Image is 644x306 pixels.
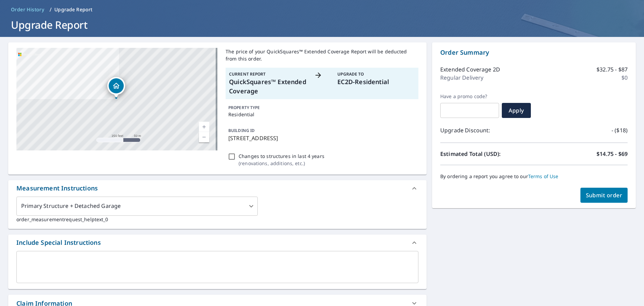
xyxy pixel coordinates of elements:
[440,74,483,82] p: Regular Delivery
[440,126,534,134] p: Upgrade Discount:
[621,74,628,82] p: $0
[199,132,209,142] a: Current Level 17, Zoom Out
[502,103,531,118] button: Apply
[228,111,416,118] p: Residential
[229,71,307,77] p: Current Report
[226,48,418,62] p: The price of your QuickSquares™ Extended Coverage Report will be deducted from this order.
[8,235,427,251] div: Include Special Instructions
[507,107,525,114] span: Apply
[229,77,307,96] p: QuickSquares™ Extended Coverage
[11,6,44,13] span: Order History
[228,105,416,111] p: PROPERTY TYPE
[8,4,47,15] a: Order History
[440,48,628,57] p: Order Summary
[528,173,559,179] a: Terms of Use
[440,150,534,158] p: Estimated Total (USD):
[337,77,415,87] p: EC2D-Residential
[16,184,98,193] div: Measurement Instructions
[54,6,92,13] p: Upgrade Report
[580,188,628,203] button: Submit order
[8,4,636,15] nav: breadcrumb
[596,65,628,74] p: $32.75 - $87
[612,126,628,134] p: - ($18)
[586,191,622,199] span: Submit order
[107,77,125,98] div: Dropped pin, building 1, Residential property, 1671 Beaumont Dr NW Kennesaw, GA 30152-3205
[440,65,500,74] p: Extended Coverage 2D
[8,18,636,32] h1: Upgrade Report
[239,152,324,160] p: Changes to structures in last 4 years
[596,150,628,158] p: $14.75 - $69
[228,128,255,133] p: BUILDING ID
[8,180,427,197] div: Measurement Instructions
[228,134,416,142] p: [STREET_ADDRESS]
[16,216,418,223] p: order_measurementrequest_helptext_0
[440,173,628,179] p: By ordering a report you agree to our
[50,5,52,14] li: /
[239,160,324,167] p: ( renovations, additions, etc. )
[440,93,499,99] label: Have a promo code?
[199,122,209,132] a: Current Level 17, Zoom In
[16,238,101,247] div: Include Special Instructions
[16,197,258,216] div: Primary Structure + Detached Garage
[337,71,415,77] p: Upgrade To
